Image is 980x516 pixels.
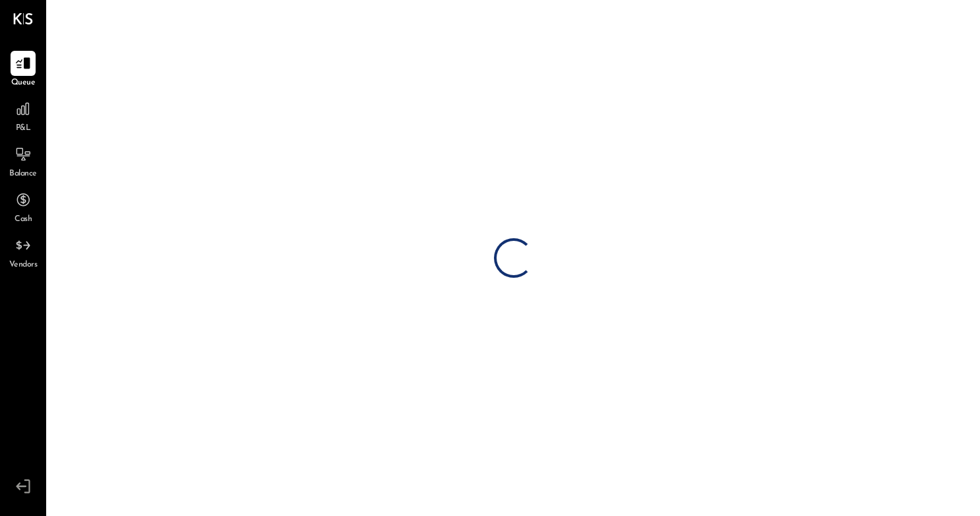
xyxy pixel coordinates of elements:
[1,51,46,89] a: Queue
[15,214,32,226] span: Cash
[1,233,46,271] a: Vendors
[16,123,31,135] span: P&L
[1,96,46,135] a: P&L
[1,187,46,226] a: Cash
[11,77,36,89] span: Queue
[1,142,46,180] a: Balance
[9,168,37,180] span: Balance
[9,259,38,271] span: Vendors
